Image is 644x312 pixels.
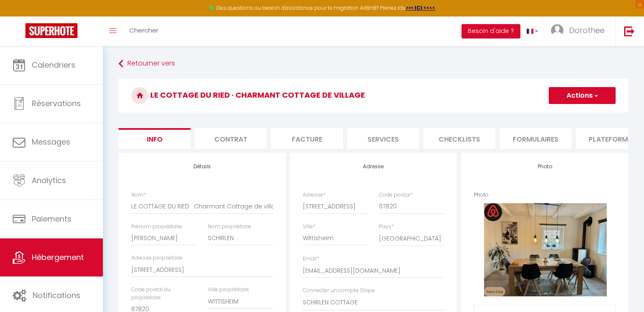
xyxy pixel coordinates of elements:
a: Retourner vers [119,56,628,71]
span: Notifications [33,290,80,301]
li: Services [347,128,419,149]
label: Nom [131,191,146,199]
h4: Photo [474,164,616,170]
label: Code postal du propriétaire [131,286,196,302]
button: Actions [549,87,616,104]
label: Photo [474,191,489,199]
label: Email [303,255,319,263]
a: ... Dorothee [544,16,615,46]
li: Contrat [195,128,267,149]
h4: Adresse [303,164,445,170]
span: Analytics [32,175,66,186]
li: Checklists [423,128,495,149]
h3: LE COTTAGE DU RIED · Charmant Cottage de village [119,79,628,112]
img: ... [551,24,564,37]
label: Nom propriétaire [208,223,251,231]
a: >>> ICI <<<< [406,4,435,11]
span: Calendriers [32,60,75,70]
label: Pays [379,223,394,231]
label: Ville propriétaire [208,286,249,294]
li: Facture [271,128,343,149]
label: Code postal [379,191,413,199]
h4: Détails [131,164,273,170]
span: Paiements [32,213,72,224]
img: logout [624,26,635,36]
li: Info [119,128,191,149]
label: Connecter un compte Stripe [303,287,375,295]
label: Prénom propriétaire [131,223,182,231]
button: Besoin d'aide ? [462,24,520,38]
a: Chercher [123,16,165,46]
label: Adresse [303,191,326,199]
li: Formulaires [500,128,572,149]
img: Super Booking [25,23,77,38]
label: Ville [303,223,315,231]
label: Adresse propriétaire [131,254,182,262]
span: Chercher [129,26,158,35]
span: Réservations [32,98,81,109]
span: Hébergement [32,252,84,263]
span: Messages [32,137,70,147]
span: Dorothee [569,25,605,36]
